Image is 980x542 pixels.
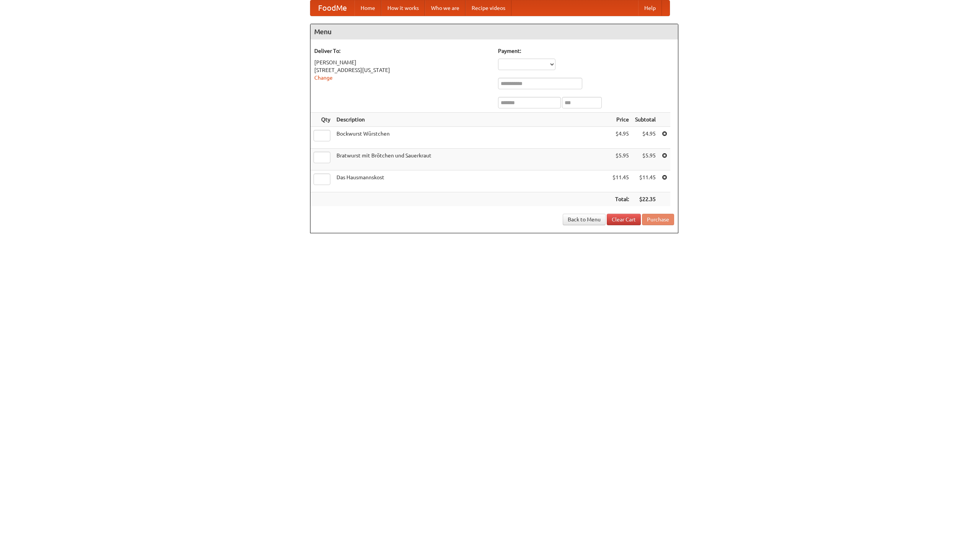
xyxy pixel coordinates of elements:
[609,192,632,206] th: Total:
[333,170,609,192] td: Das Hausmannskost
[310,0,354,16] a: FoodMe
[563,214,606,225] a: Back to Menu
[425,0,465,16] a: Who we are
[314,66,490,74] div: [STREET_ADDRESS][US_STATE]
[354,0,381,16] a: Home
[333,149,609,170] td: Bratwurst mit Brötchen und Sauerkraut
[632,113,659,127] th: Subtotal
[333,113,609,127] th: Description
[381,0,425,16] a: How it works
[607,214,641,225] a: Clear Cart
[310,113,333,127] th: Qty
[314,59,490,66] div: [PERSON_NAME]
[632,149,659,170] td: $5.95
[609,113,632,127] th: Price
[609,149,632,170] td: $5.95
[609,127,632,149] td: $4.95
[333,127,609,149] td: Bockwurst Würstchen
[632,127,659,149] td: $4.95
[310,24,678,39] h4: Menu
[609,170,632,192] td: $11.45
[638,0,662,16] a: Help
[632,170,659,192] td: $11.45
[314,75,333,81] a: Change
[465,0,511,16] a: Recipe videos
[498,47,674,55] h5: Payment:
[632,192,659,206] th: $22.35
[314,47,490,55] h5: Deliver To:
[642,214,674,225] button: Purchase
